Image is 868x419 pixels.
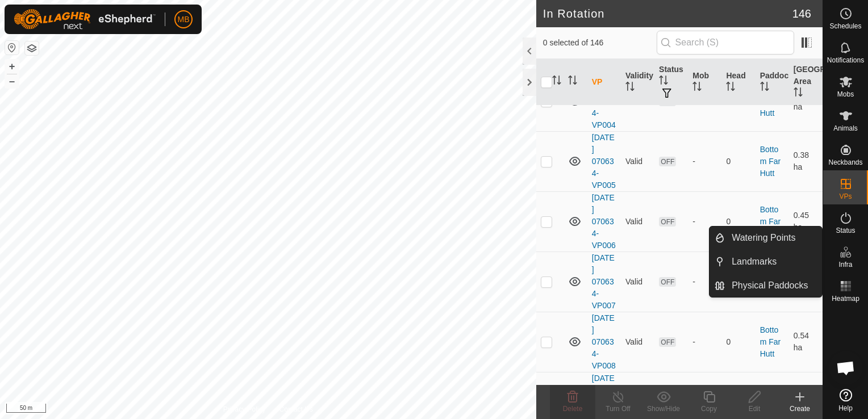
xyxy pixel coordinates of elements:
[659,77,668,86] p-sorticon: Activate to sort
[178,14,190,26] span: MB
[543,37,657,49] span: 0 selected of 146
[621,312,654,372] td: Valid
[568,77,577,86] p-sorticon: Activate to sort
[625,83,635,93] p-sorticon: Activate to sort
[760,325,781,358] a: Bottom Far Hutt
[686,404,732,414] div: Copy
[794,89,803,98] p-sorticon: Activate to sort
[827,57,864,64] span: Notifications
[621,131,654,191] td: Valid
[592,313,616,370] a: [DATE] 070634-VP008
[552,77,561,86] p-sorticon: Activate to sort
[659,337,676,347] span: OFF
[725,250,822,273] a: Landmarks
[756,59,789,106] th: Paddock
[721,131,755,191] td: 0
[760,265,781,298] a: Bottom Far Hutt
[5,41,19,55] button: Reset Map
[654,59,688,106] th: Status
[5,60,19,73] button: +
[621,59,654,106] th: Validity
[777,404,823,414] div: Create
[592,193,616,250] a: [DATE] 070634-VP006
[657,31,794,55] input: Search (S)
[223,404,266,414] a: Privacy Policy
[692,276,717,288] div: -
[838,261,852,268] span: Infra
[692,156,717,167] div: -
[726,83,735,93] p-sorticon: Activate to sort
[688,59,721,106] th: Mob
[692,83,702,93] p-sorticon: Activate to sort
[789,59,823,106] th: [GEOGRAPHIC_DATA] Area
[732,404,777,414] div: Edit
[587,59,621,106] th: VP
[732,255,777,269] span: Landmarks
[25,41,39,55] button: Map Layers
[789,191,823,252] td: 0.45 ha
[710,250,822,273] li: Landmarks
[829,351,863,385] div: Open chat
[836,227,855,234] span: Status
[828,159,862,166] span: Neckbands
[837,91,854,98] span: Mobs
[5,74,19,88] button: –
[725,274,822,297] a: Physical Paddocks
[692,336,717,348] div: -
[592,133,616,190] a: [DATE] 070634-VP005
[732,279,808,292] span: Physical Paddocks
[823,384,868,416] a: Help
[792,5,811,22] span: 146
[789,131,823,191] td: 0.38 ha
[279,404,313,414] a: Contact Us
[621,191,654,252] td: Valid
[563,405,583,413] span: Delete
[832,295,859,302] span: Heatmap
[659,277,676,287] span: OFF
[621,252,654,312] td: Valid
[760,83,769,93] p-sorticon: Activate to sort
[725,227,822,249] a: Watering Points
[592,253,616,310] a: [DATE] 070634-VP007
[592,73,616,129] a: [DATE] 070634-VP004
[543,7,792,20] h2: In Rotation
[659,217,676,227] span: OFF
[839,193,852,200] span: VPs
[789,312,823,372] td: 0.54 ha
[692,216,717,228] div: -
[595,404,641,414] div: Turn Off
[641,404,686,414] div: Show/Hide
[721,312,755,372] td: 0
[732,231,795,245] span: Watering Points
[659,157,676,166] span: OFF
[760,85,781,118] a: Bottom Far Hutt
[760,145,781,178] a: Bottom Far Hutt
[14,9,156,30] img: Gallagher Logo
[710,227,822,249] li: Watering Points
[829,23,861,30] span: Schedules
[838,405,853,412] span: Help
[833,125,858,132] span: Animals
[721,191,755,252] td: 0
[721,59,755,106] th: Head
[710,274,822,297] li: Physical Paddocks
[760,205,781,238] a: Bottom Far Hutt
